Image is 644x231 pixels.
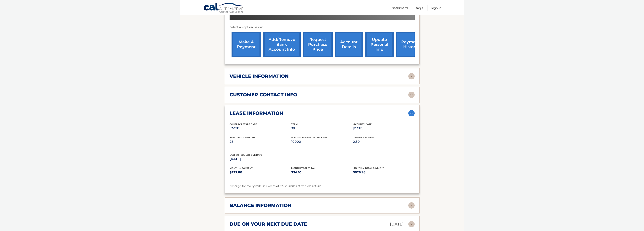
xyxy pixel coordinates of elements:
p: $826.98 [353,170,414,175]
span: Maturity Date [353,123,372,126]
a: make a payment [232,32,261,57]
p: 39 [291,126,353,131]
span: Last Scheduled Due Date [230,154,262,156]
span: Monthly Sales Tax [291,167,315,169]
img: accordion-rest.svg [408,202,415,209]
span: Term [291,123,298,126]
p: 10000 [291,139,353,144]
a: Cal Automotive [203,3,245,14]
a: payment history [396,32,425,57]
a: request purchase price [303,32,333,57]
a: Add/Remove bank account info [263,32,301,57]
h2: customer contact info [230,92,297,98]
p: [DATE] [230,126,291,131]
p: [DATE] [230,156,291,162]
span: Allowable Annual Mileage [291,136,327,139]
p: 28 [230,139,291,144]
a: Logout [431,5,441,11]
a: account details [335,32,363,57]
p: Select an option below: [230,25,415,30]
p: [DATE] [390,221,404,228]
h2: vehicle information [230,73,289,79]
h2: due on your next due date [230,221,307,227]
a: update personal info [365,32,394,57]
span: Charge Per Mile* [353,136,375,139]
span: Monthly Total Payment [353,167,384,169]
span: Contract Start Date [230,123,257,126]
p: 0.50 [353,139,414,144]
span: Monthly Payment [230,167,253,169]
img: accordion-rest.svg [408,73,415,79]
img: accordion-rest.svg [408,221,415,227]
h2: balance information [230,202,291,208]
p: $772.88 [230,170,291,175]
span: Starting Odometer [230,136,255,139]
img: accordion-active.svg [408,110,415,116]
span: *Charge for every mile in excess of 32,528 miles at vehicle return [230,184,321,188]
h2: lease information [230,110,283,116]
img: accordion-rest.svg [408,92,415,98]
p: [DATE] [353,126,414,131]
a: FAQ's [416,5,423,11]
p: $54.10 [291,170,353,175]
a: Dashboard [392,5,408,11]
